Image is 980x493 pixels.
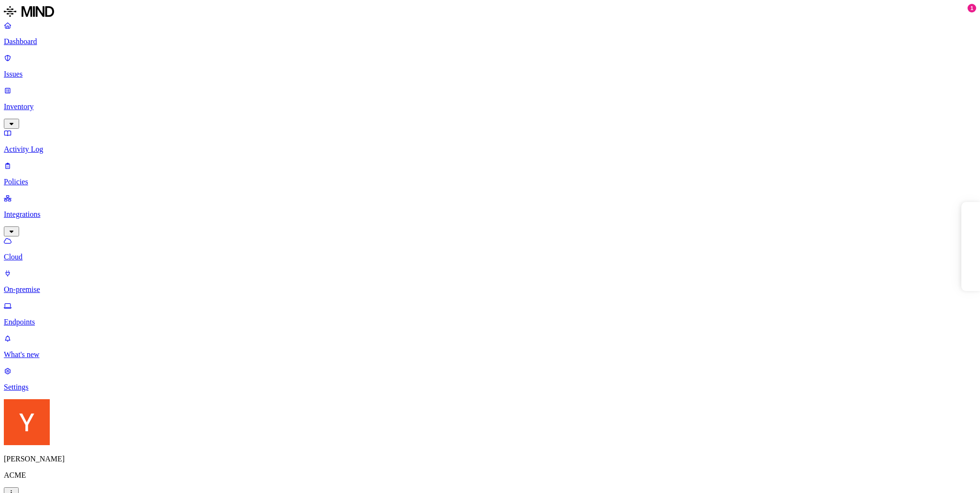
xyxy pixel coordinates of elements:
a: Endpoints [4,302,976,326]
p: ACME [4,471,976,480]
p: Inventory [4,102,976,111]
p: What's new [4,350,976,359]
p: Dashboard [4,37,976,46]
img: MIND [4,4,54,19]
a: What's new [4,334,976,359]
a: On-premise [4,269,976,294]
a: Issues [4,54,976,78]
a: Integrations [4,194,976,235]
p: Issues [4,70,976,78]
a: Settings [4,367,976,392]
p: Policies [4,178,976,186]
p: Cloud [4,253,976,261]
div: 1 [968,4,976,12]
p: Endpoints [4,318,976,326]
a: MIND [4,4,976,21]
a: Cloud [4,236,976,261]
p: Integrations [4,210,976,219]
a: Activity Log [4,129,976,154]
p: On-premise [4,285,976,294]
p: Activity Log [4,145,976,154]
img: Yoav Shaked [4,399,50,445]
a: Inventory [4,86,976,127]
p: Settings [4,383,976,392]
a: Dashboard [4,21,976,46]
a: Policies [4,161,976,186]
